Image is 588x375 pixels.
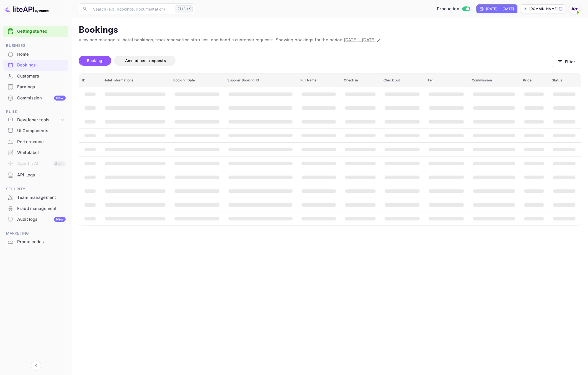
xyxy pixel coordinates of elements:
a: API Logs [3,170,68,180]
th: Commission [468,74,520,87]
div: CommissionNew [3,93,68,104]
div: Whitelabel [17,150,66,156]
a: Team management [3,192,68,202]
th: Booking Date [170,74,224,87]
div: UI Components [17,128,66,134]
span: Build [3,109,68,115]
div: Developer tools [17,117,60,123]
img: LiteAPI logo [4,4,49,13]
p: View and manage all hotel bookings, track reservation statuses, and handle customer requests. Sho... [79,37,581,43]
th: Supplier Booking ID [224,74,297,87]
div: Customers [3,71,68,82]
div: Bookings [3,60,68,71]
div: Earnings [3,82,68,93]
div: New [54,96,66,101]
input: Search (e.g. bookings, documentation) [90,3,173,14]
div: Getting started [3,26,68,37]
a: Fraud management [3,203,68,214]
a: Bookings [3,60,68,70]
div: Switch to Sandbox mode [435,6,472,12]
span: [DATE] - [DATE] [344,37,376,43]
th: Tag [424,74,468,87]
div: Promo codes [3,237,68,247]
a: UI Components [3,125,68,136]
div: Commission [17,95,66,101]
a: Performance [3,137,68,147]
span: Security [3,186,68,192]
a: CommissionNew [3,93,68,103]
div: Team management [17,194,66,201]
button: Change date range [376,37,382,43]
div: account-settings tabs [79,56,552,66]
th: Hotel informations [100,74,170,87]
div: [DATE] — [DATE] [486,6,514,11]
div: Fraud management [3,203,68,214]
div: Promo codes [17,239,66,245]
th: ID [79,74,100,87]
th: Check in [341,74,380,87]
a: Promo codes [3,237,68,247]
span: Amendment requests [125,58,166,63]
a: Audit logsNew [3,214,68,224]
div: Whitelabel [3,147,68,158]
span: Marketing [3,230,68,237]
div: API Logs [17,172,66,178]
div: New [54,217,66,222]
div: Fraud management [17,206,66,212]
div: Home [17,51,66,58]
a: Earnings [3,82,68,92]
img: With Joy [570,4,579,13]
th: Status [548,74,581,87]
p: [DOMAIN_NAME] [529,6,558,11]
div: Performance [3,137,68,147]
button: Filter [552,56,581,67]
a: Whitelabel [3,147,68,158]
div: Team management [3,192,68,203]
a: Getting started [17,28,66,35]
div: UI Components [3,125,68,136]
div: Audit logsNew [3,214,68,225]
button: Collapse navigation [31,361,41,371]
span: Production [437,6,459,12]
div: Home [3,49,68,60]
table: booking table [79,74,581,225]
div: Earnings [17,84,66,90]
a: Home [3,49,68,59]
a: Customers [3,71,68,81]
th: Price [520,74,548,87]
div: Bookings [17,62,66,68]
div: Performance [17,139,66,145]
p: Bookings [79,25,581,36]
div: Customers [17,73,66,79]
span: Business [3,43,68,49]
div: Audit logs [17,216,66,223]
th: Check out [380,74,424,87]
div: API Logs [3,170,68,181]
span: Bookings [87,58,105,63]
div: Ctrl+K [176,5,193,12]
div: Developer tools [3,115,68,125]
th: Full Name [297,74,341,87]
